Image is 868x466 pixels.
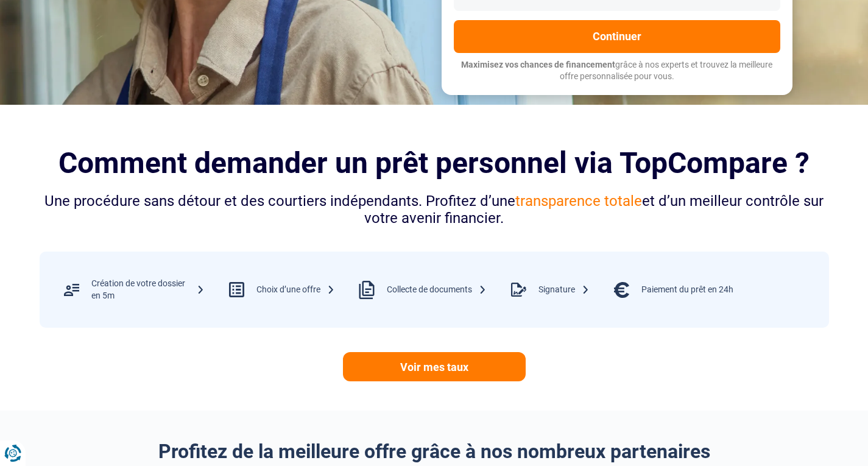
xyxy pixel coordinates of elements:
[40,146,829,180] h2: Comment demander un prêt personnel via TopCompare ?
[454,20,780,53] button: Continuer
[538,284,590,296] div: Signature
[641,284,733,296] div: Paiement du prêt en 24h
[40,192,829,228] div: Une procédure sans détour et des courtiers indépendants. Profitez d’une et d’un meilleur contrôle...
[461,60,615,69] span: Maximisez vos chances de financement
[454,59,780,83] p: grâce à nos experts et trouvez la meilleure offre personnalisée pour vous.
[91,278,205,302] div: Création de votre dossier en 5m
[40,440,829,463] h2: Profitez de la meilleure offre grâce à nos nombreux partenaires
[515,192,642,210] span: transparence totale
[256,284,335,296] div: Choix d’une offre
[343,352,526,381] a: Voir mes taux
[387,284,487,296] div: Collecte de documents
